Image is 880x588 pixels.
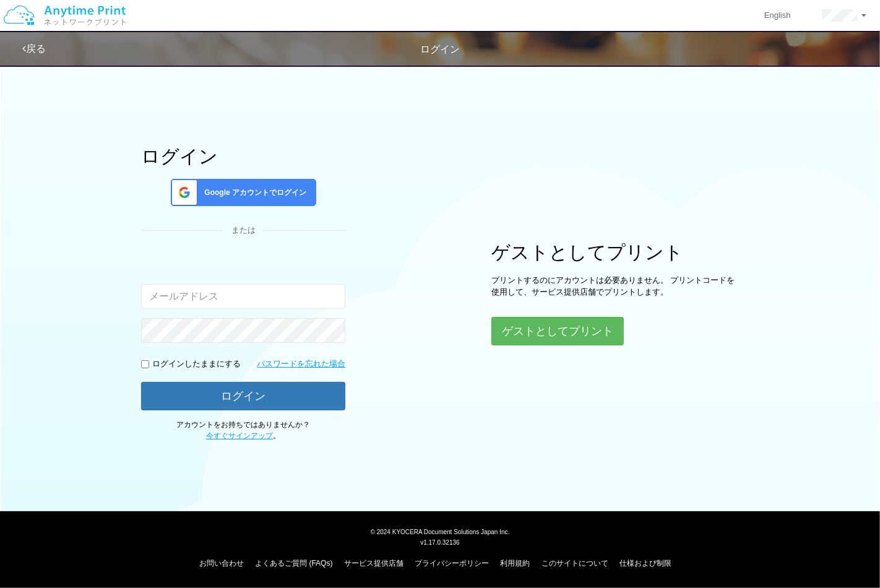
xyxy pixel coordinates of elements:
[344,559,403,568] a: サービス提供店舗
[141,382,345,410] button: ログイン
[141,284,345,309] input: メールアドレス
[420,44,460,54] span: ログイン
[141,225,345,236] div: または
[541,559,608,568] a: このサイトについて
[141,420,345,441] p: アカウントをお持ちではありませんか？
[491,317,624,345] button: ゲストとしてプリント
[491,275,739,298] p: プリントするのにアカウントは必要ありません。 プリントコードを使用して、サービス提供店舗でプリントします。
[415,559,489,568] a: プライバシーポリシー
[619,559,671,568] a: 仕様および制限
[501,559,530,568] a: 利用規約
[255,559,332,568] a: よくあるご質問 (FAQs)
[371,527,510,535] span: © 2024 KYOCERA Document Solutions Japan Inc.
[22,43,46,54] a: 戻る
[257,358,345,370] a: パスワードを忘れた場合
[199,559,244,568] a: お問い合わせ
[420,538,459,546] span: v1.17.0.32136
[141,146,345,166] h1: ログイン
[206,431,273,440] a: 今すぐサインアップ
[199,188,306,198] span: Google アカウントでログイン
[206,431,280,440] span: 。
[491,242,739,262] h1: ゲストとしてプリント
[152,358,241,370] p: ログインしたままにする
